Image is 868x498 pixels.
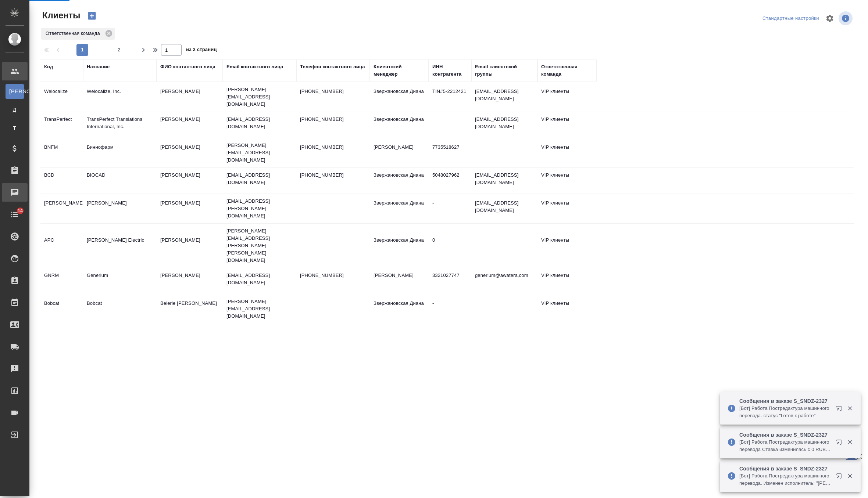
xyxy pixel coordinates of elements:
td: Звержановская Диана [370,296,429,322]
span: 2 [113,46,125,54]
a: Д [6,102,24,117]
p: Сообщения в заказе S_SNDZ-2327 [739,465,831,472]
td: TIN#5-2212421 [429,84,471,110]
td: Generium [83,268,157,294]
td: VIP клиенты [537,196,596,221]
button: Закрыть [842,473,857,479]
td: BIOCAD [83,168,157,194]
td: VIP клиенты [537,233,596,259]
td: VIP клиенты [537,84,596,110]
td: [PERSON_NAME] [157,196,223,221]
span: Настроить таблицу [821,10,839,27]
button: Открыть в новой вкладке [832,401,849,419]
td: [PERSON_NAME] [40,196,83,221]
a: 14 [2,205,28,224]
a: [PERSON_NAME] [6,84,24,99]
span: [PERSON_NAME] [9,88,20,95]
td: [PERSON_NAME] [157,168,223,194]
td: 3321027747 [429,268,471,294]
button: Открыть в новой вкладке [832,435,849,452]
td: generium@awatera,com [471,268,537,294]
p: [EMAIL_ADDRESS][DOMAIN_NAME] [226,116,293,130]
button: Создать [83,10,101,22]
p: [EMAIL_ADDRESS][DOMAIN_NAME] [226,272,293,286]
td: [PERSON_NAME] [157,112,223,138]
p: [Бот] Работа Постредактура машинного перевода Ставка изменилась с 0 RUB на 1.08 RUB Итого. Было: ... [739,439,831,453]
td: Bobcat [40,296,83,322]
p: [PERSON_NAME][EMAIL_ADDRESS][DOMAIN_NAME] [226,142,293,164]
td: VIP клиенты [537,112,596,138]
div: Название [87,63,110,71]
p: Сообщения в заказе S_SNDZ-2327 [739,431,831,439]
span: Т [9,124,20,132]
p: Сообщения в заказе S_SNDZ-2327 [739,397,831,405]
p: [PHONE_NUMBER] [300,272,366,279]
div: ФИО контактного лица [160,63,215,71]
p: [PHONE_NUMBER] [300,172,366,179]
td: [EMAIL_ADDRESS][DOMAIN_NAME] [471,196,537,221]
td: Звержановская Диана [370,233,429,259]
a: Т [6,121,24,136]
td: [PERSON_NAME] [157,140,223,166]
div: Email контактного лица [226,63,283,71]
td: Звержановская Диана [370,196,429,221]
p: [PHONE_NUMBER] [300,116,366,123]
td: [PERSON_NAME] [157,84,223,110]
td: [PERSON_NAME] Electric [83,233,157,259]
td: VIP клиенты [537,296,596,322]
td: VIP клиенты [537,140,596,166]
td: 5048027962 [429,168,471,194]
div: Email клиентской группы [475,63,534,78]
p: [PHONE_NUMBER] [300,88,366,95]
span: 14 [13,207,27,214]
td: [EMAIL_ADDRESS][DOMAIN_NAME] [471,112,537,138]
p: [PERSON_NAME][EMAIL_ADDRESS][DOMAIN_NAME] [226,298,293,320]
td: BNFM [40,140,83,166]
span: Клиенты [40,10,80,21]
p: [Бот] Работа Постредактура машинного перевода. Изменен исполнитель: "[PERSON_NAME] (фрил)" [739,472,831,487]
div: split button [761,13,821,24]
td: TransPerfect [40,112,83,138]
p: [PHONE_NUMBER] [300,144,366,151]
td: 0 [429,233,471,259]
p: Ответственная команда [46,30,103,37]
td: [PERSON_NAME] [370,268,429,294]
div: Телефон контактного лица [300,63,365,71]
td: [PERSON_NAME] [157,233,223,259]
div: Ответственная команда [541,63,593,78]
td: - [429,196,471,221]
td: [EMAIL_ADDRESS][DOMAIN_NAME] [471,168,537,194]
span: Посмотреть информацию [839,11,854,25]
p: [Бот] Работа Постредактура машинного перевода. статус "Готов к работе" [739,405,831,419]
div: Ответственная команда [41,28,115,40]
td: Welocalize, Inc. [83,84,157,110]
td: Звержановская Диана [370,168,429,194]
td: [PERSON_NAME] [83,196,157,221]
p: [EMAIL_ADDRESS][PERSON_NAME][DOMAIN_NAME] [226,198,293,220]
button: 2 [113,44,125,56]
td: Bobcat [83,296,157,322]
p: [PERSON_NAME][EMAIL_ADDRESS][PERSON_NAME][PERSON_NAME][DOMAIN_NAME] [226,227,293,264]
td: GNRM [40,268,83,294]
div: Код [44,63,53,71]
td: [PERSON_NAME] [370,140,429,166]
td: TransPerfect Translations International, Inc. [83,112,157,138]
td: Beierle [PERSON_NAME] [157,296,223,322]
td: APC [40,233,83,259]
button: Закрыть [842,405,857,412]
td: Биннофарм [83,140,157,166]
td: BCD [40,168,83,194]
div: Клиентский менеджер [374,63,425,78]
div: ИНН контрагента [432,63,468,78]
td: Welocalize [40,84,83,110]
td: Звержановская Диана [370,112,429,138]
button: Открыть в новой вкладке [832,469,849,486]
td: [PERSON_NAME] [157,268,223,294]
td: [EMAIL_ADDRESS][DOMAIN_NAME] [471,84,537,110]
td: Звержановская Диана [370,84,429,110]
td: - [429,296,471,322]
p: [PERSON_NAME][EMAIL_ADDRESS][DOMAIN_NAME] [226,86,293,108]
td: 7735518627 [429,140,471,166]
span: из 2 страниц [186,45,217,56]
td: VIP клиенты [537,268,596,294]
